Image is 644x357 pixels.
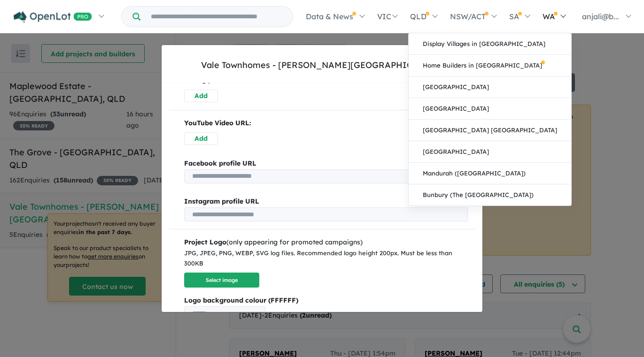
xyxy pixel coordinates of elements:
a: [GEOGRAPHIC_DATA] [409,141,571,163]
button: Select image [184,273,259,288]
p: YouTube Video URL: [184,118,468,129]
input: Try estate name, suburb, builder or developer [142,7,291,27]
a: Display Villages in [GEOGRAPHIC_DATA] [409,33,571,55]
button: Add [184,132,218,145]
div: JPG, JPEG, PNG, WEBP, SVG log files. Recommended logo height 200px. Must be less than 300KB [184,248,468,269]
button: Add [184,90,218,102]
b: Instagram profile URL [184,197,259,205]
b: Facebook profile URL [184,159,256,167]
div: (only appearing for promoted campaigns) [184,237,468,248]
img: Openlot PRO Logo White [14,11,92,23]
a: Home Builders in [GEOGRAPHIC_DATA] [409,55,571,76]
a: Bunbury (The [GEOGRAPHIC_DATA]) [409,184,571,205]
a: [GEOGRAPHIC_DATA] [409,98,571,120]
a: Mandurah ([GEOGRAPHIC_DATA]) [409,163,571,184]
span: anjali@b... [582,12,619,21]
b: Logo background colour (FFFFFF) [184,295,468,306]
a: [GEOGRAPHIC_DATA] [GEOGRAPHIC_DATA] [409,120,571,141]
div: Vale Townhomes - [PERSON_NAME][GEOGRAPHIC_DATA] [201,59,443,71]
a: [GEOGRAPHIC_DATA] [409,76,571,98]
b: Project Logo [184,238,226,246]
